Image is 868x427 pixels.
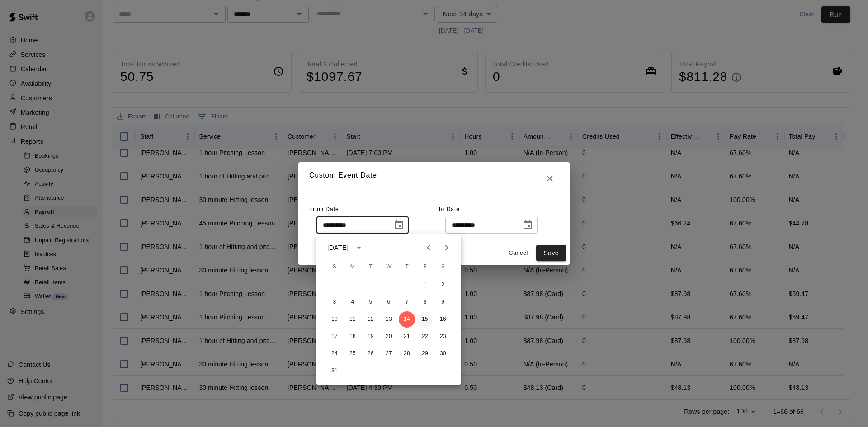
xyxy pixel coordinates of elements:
[326,258,343,276] span: Sunday
[399,346,415,362] button: 28
[344,346,361,362] button: 25
[298,162,570,195] h2: Custom Event Date
[417,258,433,276] span: Friday
[435,294,451,310] button: 9
[417,294,433,310] button: 8
[438,239,456,257] button: Next month
[344,258,361,276] span: Monday
[417,277,433,293] button: 1
[363,258,379,276] span: Tuesday
[420,239,438,257] button: Previous month
[344,294,361,310] button: 4
[363,346,379,362] button: 26
[363,311,379,328] button: 12
[363,328,379,345] button: 19
[399,311,415,328] button: 14
[519,216,537,234] button: Choose date, selected date is Aug 28, 2025
[381,311,397,328] button: 13
[541,169,559,188] button: Close
[326,294,343,310] button: 3
[435,328,451,345] button: 23
[381,328,397,345] button: 20
[351,240,367,255] button: calendar view is open, switch to year view
[326,328,343,345] button: 17
[435,346,451,362] button: 30
[381,294,397,310] button: 6
[326,346,343,362] button: 24
[504,246,533,260] button: Cancel
[309,206,339,212] span: From Date
[536,245,566,262] button: Save
[381,258,397,276] span: Wednesday
[326,311,343,328] button: 10
[435,277,451,293] button: 2
[399,294,415,310] button: 7
[326,363,343,379] button: 31
[344,328,361,345] button: 18
[417,328,433,345] button: 22
[390,216,408,234] button: Choose date, selected date is Aug 14, 2025
[438,206,460,212] span: To Date
[435,258,451,276] span: Saturday
[417,311,433,328] button: 15
[435,311,451,328] button: 16
[399,328,415,345] button: 21
[399,258,415,276] span: Thursday
[381,346,397,362] button: 27
[363,294,379,310] button: 5
[344,311,361,328] button: 11
[327,243,349,253] div: [DATE]
[417,346,433,362] button: 29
